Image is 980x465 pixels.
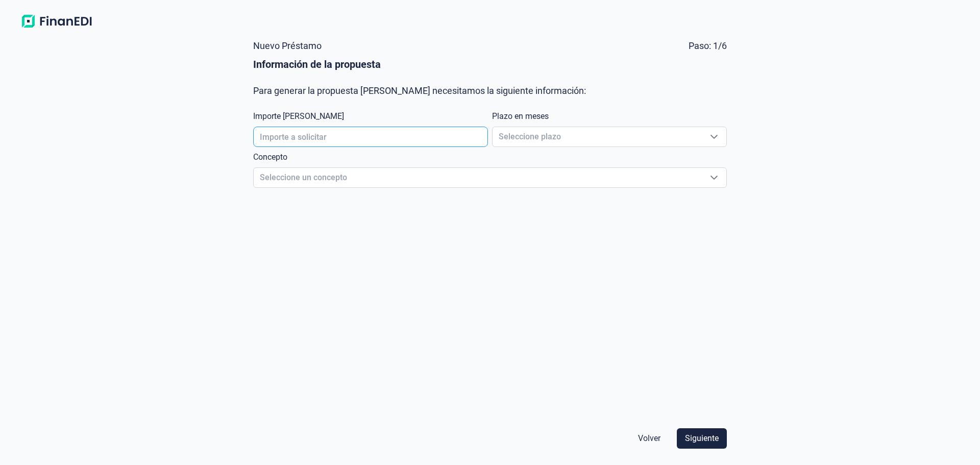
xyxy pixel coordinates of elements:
[677,428,727,449] button: Siguiente
[492,110,549,123] label: Plazo en meses
[638,432,660,445] span: Volver
[253,127,488,147] input: Importe a solicitar
[16,12,97,31] img: Logo de aplicación
[493,127,702,146] span: Seleccione plazo
[253,151,287,163] label: Concepto
[685,432,719,445] span: Siguiente
[630,428,669,449] button: Volver
[254,168,702,187] span: Seleccione un concepto
[253,41,322,51] span: Nuevo Préstamo
[689,41,727,51] span: Paso: 1/6
[253,78,727,96] div: Para generar la propuesta [PERSON_NAME] necesitamos la siguiente información:
[253,110,344,123] label: Importe [PERSON_NAME]
[702,168,726,187] div: Seleccione un concepto
[702,127,726,146] div: Seleccione plazo
[253,58,381,70] b: Información de la propuesta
